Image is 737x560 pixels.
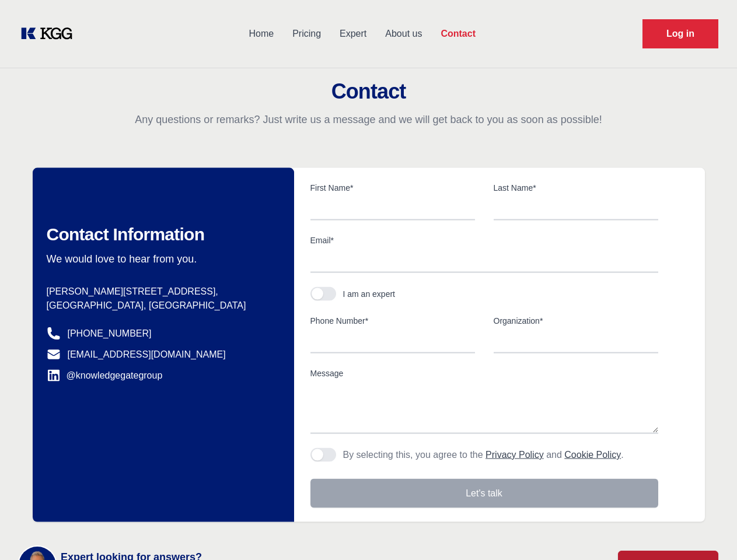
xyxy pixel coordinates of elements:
label: Message [310,367,658,379]
label: Email* [310,235,658,246]
p: Any questions or remarks? Just write us a message and we will get back to you as soon as possible! [14,113,723,127]
label: Organization* [494,315,658,327]
a: KOL Knowledge Platform: Talk to Key External Experts (KEE) [19,24,82,43]
a: Cookie Policy [564,450,621,460]
p: By selecting this, you agree to the and . [343,448,624,462]
a: Expert [330,19,376,49]
a: Pricing [283,19,330,49]
a: @knowledgegategroup [47,369,163,383]
a: [EMAIL_ADDRESS][DOMAIN_NAME] [68,348,226,362]
label: Last Name* [494,182,658,194]
p: [GEOGRAPHIC_DATA], [GEOGRAPHIC_DATA] [47,299,275,313]
iframe: Chat Widget [679,504,737,560]
h2: Contact [14,80,723,103]
h2: Contact Information [47,224,275,245]
label: First Name* [310,182,475,194]
a: About us [376,19,431,49]
p: [PERSON_NAME][STREET_ADDRESS], [47,285,275,299]
p: We would love to hear from you. [47,252,275,266]
a: Privacy Policy [485,450,544,460]
div: I am an expert [343,288,396,300]
a: Contact [431,19,485,49]
button: Let's talk [310,479,658,508]
label: Phone Number* [310,315,475,327]
a: Request Demo [642,19,718,48]
a: Home [239,19,283,49]
a: [PHONE_NUMBER] [68,327,152,341]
